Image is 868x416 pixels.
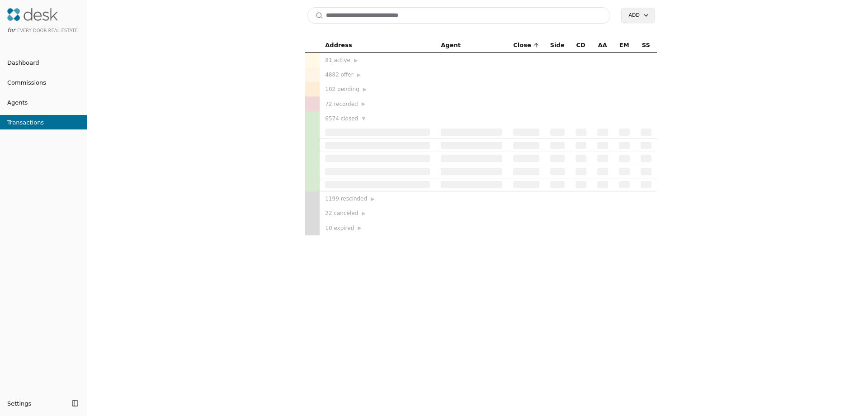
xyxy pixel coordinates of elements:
[358,224,361,232] span: ▶
[513,40,531,50] span: Close
[362,210,365,218] span: ▶
[325,99,430,108] div: 72 recorded
[642,40,650,50] span: SS
[325,223,430,232] div: 10 expired
[4,396,69,411] button: Settings
[325,70,430,79] div: 4882 offer
[325,85,430,94] div: 102 pending
[354,57,358,65] span: ▶
[7,399,31,408] span: Settings
[7,27,15,33] span: for
[371,195,374,203] span: ▶
[621,8,655,23] button: Add
[7,8,58,21] img: Desk
[619,40,629,50] span: EM
[362,115,365,123] span: ▼
[325,56,430,65] div: 81 active
[441,40,461,50] span: Agent
[325,194,430,203] div: 1199 rescinded
[325,209,430,218] div: 22 canceled
[357,71,361,79] span: ▶
[363,86,367,94] span: ▶
[325,114,358,123] span: 6574 closed
[598,40,607,50] span: AA
[17,28,78,33] span: Every Door Real Estate
[576,40,585,50] span: CD
[325,40,352,50] span: Address
[362,100,365,108] span: ▶
[550,40,565,50] span: Side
